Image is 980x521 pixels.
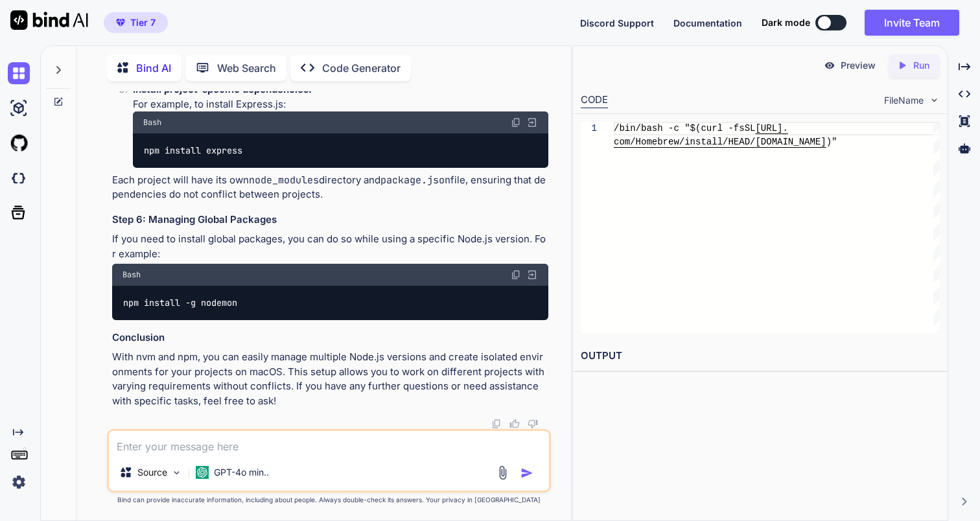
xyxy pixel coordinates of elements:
[526,269,538,281] img: Open in Browser
[491,419,502,429] img: copy
[495,465,510,480] img: attachment
[8,471,30,493] img: settings
[511,270,521,280] img: copy
[104,12,168,33] button: premiumTier 7
[756,123,788,133] span: [URL].
[136,60,171,76] p: Bind AI
[130,16,156,29] span: Tier 7
[171,467,182,478] img: Pick Models
[824,60,835,71] img: preview
[526,117,538,128] img: Open in Browser
[133,97,548,112] p: For example, to install Express.js:
[826,137,837,147] span: )"
[841,59,876,72] p: Preview
[8,62,30,84] img: chat
[581,122,597,135] div: 1
[112,173,548,202] p: Each project will have its own directory and file, ensuring that dependencies do not conflict bet...
[112,350,548,408] p: With nvm and npm, you can easily manage multiple Node.js versions and create isolated environment...
[509,419,520,429] img: like
[137,466,167,479] p: Source
[143,144,244,157] code: npm install express
[614,137,826,147] span: com/Homebrew/install/HEAD/[DOMAIN_NAME]
[762,16,810,29] span: Dark mode
[322,60,401,76] p: Code Generator
[143,117,161,128] span: Bash
[112,213,548,227] h3: Step 6: Managing Global Packages
[913,59,929,72] p: Run
[573,341,948,371] h2: OUTPUT
[673,17,742,29] span: Documentation
[10,10,88,30] img: Bind AI
[580,16,654,30] button: Discord Support
[673,16,742,30] button: Documentation
[107,495,550,505] p: Bind can provide inaccurate information, including about people. Always double-check its answers....
[112,232,548,261] p: If you need to install global packages, you can do so while using a specific Node.js version. For...
[614,123,755,133] span: /bin/bash -c "$(curl -fsSL
[122,270,141,280] span: Bash
[380,174,450,187] code: package.json
[520,467,533,480] img: icon
[122,296,239,310] code: npm install -g nodemon
[528,419,538,429] img: dislike
[214,466,269,479] p: GPT-4o min..
[929,95,940,106] img: chevron down
[581,93,608,108] div: CODE
[865,10,959,36] button: Invite Team
[8,167,30,189] img: darkCloudIdeIcon
[580,17,654,29] span: Discord Support
[217,60,276,76] p: Web Search
[884,94,924,107] span: FileName
[196,466,209,479] img: GPT-4o mini
[116,19,125,27] img: premium
[112,330,548,345] h3: Conclusion
[8,97,30,119] img: ai-studio
[511,117,521,128] img: copy
[249,174,319,187] code: node_modules
[8,132,30,154] img: githubLight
